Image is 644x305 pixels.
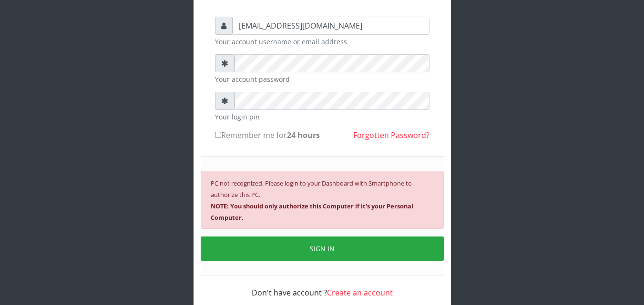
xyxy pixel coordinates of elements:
[233,17,429,35] input: Username or email address
[353,130,429,140] a: Forgotten Password?
[215,132,221,138] input: Remember me for24 hours
[215,275,429,298] div: Don't have account ?
[201,236,444,261] button: SIGN IN
[211,179,413,222] small: PC not recognized. Please login to your Dashboard with Smartphone to authorize this PC.
[215,37,429,47] small: Your account username or email address
[287,130,320,140] b: 24 hours
[211,202,413,222] b: NOTE: You should only authorize this Computer if it's your Personal Computer.
[215,129,320,141] label: Remember me for
[215,112,429,122] small: Your login pin
[327,287,393,298] a: Create an account
[215,74,429,84] small: Your account password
